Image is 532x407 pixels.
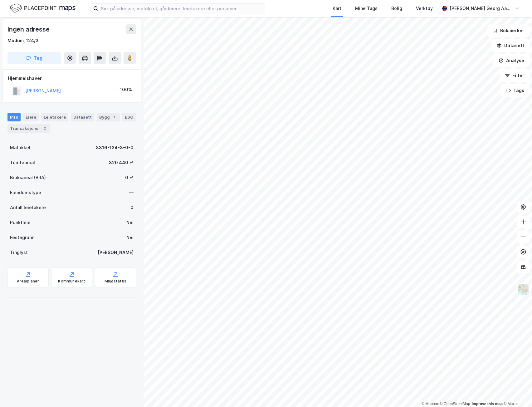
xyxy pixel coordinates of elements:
div: Kart [333,5,341,12]
input: Søk på adresse, matrikkel, gårdeiere, leietakere eller personer [98,4,265,13]
div: Transaksjoner [7,124,50,133]
div: Matrikkel [10,144,30,151]
div: Antall leietakere [10,204,46,211]
div: Kontrollprogram for chat [501,377,532,407]
button: Tag [7,52,61,64]
div: Nei [126,219,134,226]
button: Filter [500,69,530,82]
a: OpenStreetMap [440,402,470,406]
div: Miljøstatus [105,279,126,284]
div: Datasett [71,113,94,121]
div: Nei [126,234,134,241]
div: 3316-124-3-0-0 [96,144,134,151]
div: 1 [111,114,117,120]
div: Mine Tags [355,5,378,12]
div: Verktøy [416,5,433,12]
div: Bolig [391,5,402,12]
div: Festegrunn [10,234,34,241]
div: Arealplaner [17,279,39,284]
div: Modum, 124/3 [7,37,39,44]
div: 100% [120,86,132,93]
img: Z [517,283,529,295]
button: Analyse [493,54,530,67]
button: Datasett [491,39,530,52]
div: Tinglyst [10,249,28,256]
a: Improve this map [472,402,503,406]
div: [PERSON_NAME] Georg Aass [PERSON_NAME] [450,5,512,12]
div: Hjemmelshaver [8,75,136,82]
div: Eiendomstype [10,189,41,196]
div: Eiere [23,113,39,121]
img: logo.f888ab2527a4732fd821a326f86c7f29.svg [10,3,76,14]
div: Punktleie [10,219,31,226]
div: — [129,189,134,196]
button: Bokmerker [487,24,530,37]
div: Tomteareal [10,159,35,166]
div: Bygg [97,113,120,121]
div: [PERSON_NAME] [98,249,134,256]
div: 2 [41,125,48,131]
div: Info [7,113,21,121]
div: Ingen adresse [7,24,51,34]
button: Tags [500,84,530,97]
a: Mapbox [422,402,439,406]
div: 0 ㎡ [125,174,134,181]
div: Leietakere [41,113,68,121]
div: 320 440 ㎡ [109,159,134,166]
div: Bruksareal (BRA) [10,174,46,181]
div: Kommunekart [58,279,85,284]
div: 0 [130,204,134,211]
iframe: Chat Widget [501,377,532,407]
div: ESG [122,113,136,121]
